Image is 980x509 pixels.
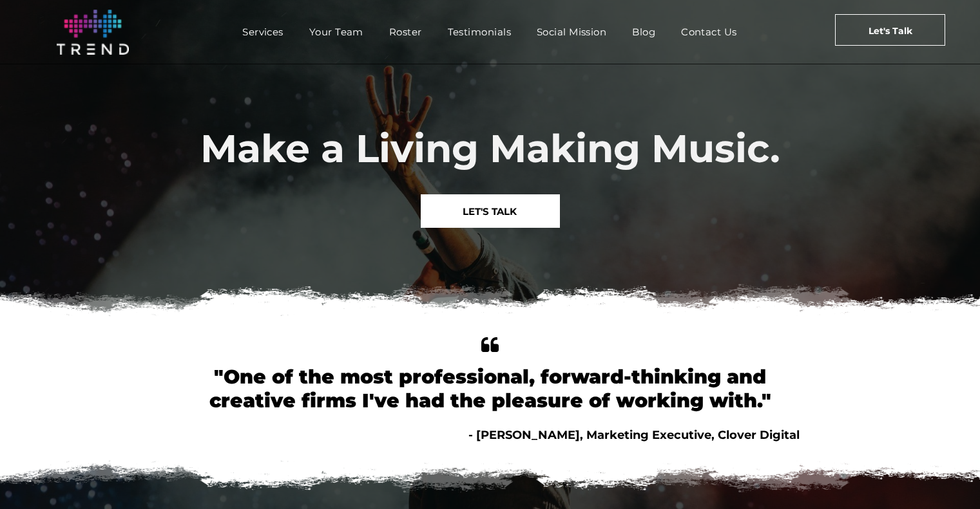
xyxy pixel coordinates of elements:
[668,23,750,41] a: Contact Us
[229,23,296,41] a: Services
[296,23,376,41] a: Your Team
[619,23,668,41] a: Blog
[376,23,435,41] a: Roster
[468,428,800,442] span: - [PERSON_NAME], Marketing Executive, Clover Digital
[435,23,524,41] a: Testimonials
[463,195,517,228] span: LET'S TALK
[869,15,912,47] span: Let's Talk
[200,125,780,172] span: Make a Living Making Music.
[835,14,945,46] a: Let's Talk
[421,194,560,228] a: LET'S TALK
[57,10,129,55] img: logo
[209,365,771,412] font: "One of the most professional, forward-thinking and creative firms I've had the pleasure of worki...
[524,23,619,41] a: Social Mission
